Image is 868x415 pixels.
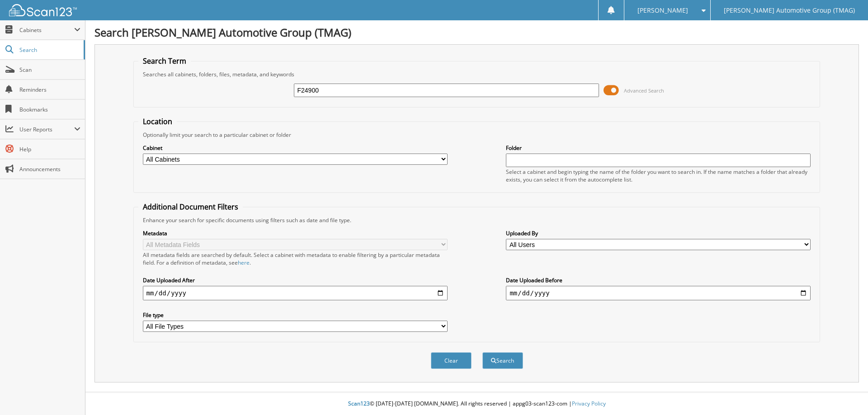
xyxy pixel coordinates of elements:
[572,400,606,407] a: Privacy Policy
[138,117,177,126] legend: Location
[506,144,811,152] label: Folder
[482,352,523,369] button: Search
[138,202,243,212] legend: Additional Document Filters
[19,165,80,173] span: Announcements
[143,276,448,284] label: Date Uploaded After
[506,276,811,284] label: Date Uploaded Before
[19,26,74,34] span: Cabinets
[506,168,811,183] div: Select a cabinet and begin typing the name of the folder you want to search in. If the name match...
[19,106,80,113] span: Bookmarks
[143,311,448,319] label: File type
[143,144,448,152] label: Cabinet
[238,259,250,266] a: here
[9,4,77,16] img: scan123-logo-white.svg
[624,87,664,94] span: Advanced Search
[94,25,859,40] h1: Search [PERSON_NAME] Automotive Group (TMAG)
[19,66,80,74] span: Scan
[724,8,855,13] span: [PERSON_NAME] Automotive Group (TMAG)
[143,286,448,300] input: start
[431,352,472,369] button: Clear
[19,86,80,93] span: Reminders
[138,56,191,66] legend: Search Term
[19,126,74,133] span: User Reports
[637,8,688,13] span: [PERSON_NAME]
[823,372,868,415] iframe: Chat Widget
[19,145,80,153] span: Help
[143,229,448,237] label: Metadata
[138,216,816,224] div: Enhance your search for specific documents using filters such as date and file type.
[138,70,816,78] div: Searches all cabinets, folders, files, metadata, and keywords
[138,131,816,139] div: Optionally limit your search to a particular cabinet or folder
[19,46,79,54] span: Search
[85,393,868,415] div: © [DATE]-[DATE] [DOMAIN_NAME]. All rights reserved | appg03-scan123-com |
[143,251,448,266] div: All metadata fields are searched by default. Select a cabinet with metadata to enable filtering b...
[506,286,811,300] input: end
[348,400,370,407] span: Scan123
[506,229,811,237] label: Uploaded By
